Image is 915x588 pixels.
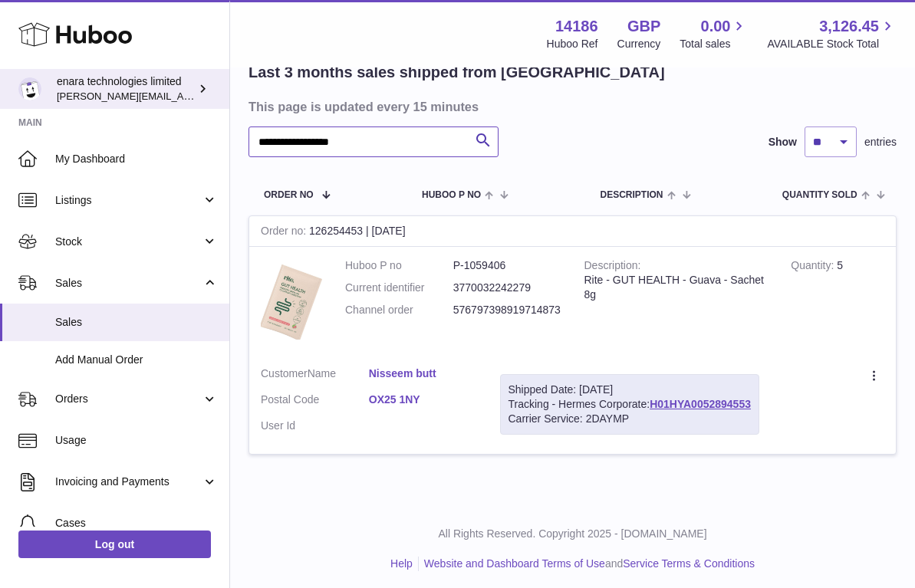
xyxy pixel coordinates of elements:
[369,366,477,381] a: Nisseem butt
[55,516,218,531] span: Cases
[617,37,661,51] div: Currency
[261,366,369,385] dt: Name
[57,90,308,102] span: [PERSON_NAME][EMAIL_ADDRESS][DOMAIN_NAME]
[509,412,751,426] div: Carrier Service: 2DAYMP
[264,190,314,200] span: Order No
[390,557,413,570] a: Help
[680,37,748,51] span: Total sales
[623,557,755,570] a: Service Terms & Conditions
[555,16,598,37] strong: 14186
[422,190,481,200] span: Huboo P no
[249,216,896,247] div: 126254453 | [DATE]
[584,259,641,275] strong: Description
[547,37,598,51] div: Huboo Ref
[248,98,893,115] h3: This page is updated every 15 minutes
[55,315,218,330] span: Sales
[345,258,453,273] dt: Huboo P no
[345,281,453,295] dt: Current identifier
[453,281,561,295] dd: 3770032242279
[261,393,369,411] dt: Postal Code
[779,247,896,355] td: 5
[819,16,879,37] span: 3,126.45
[782,190,857,200] span: Quantity Sold
[57,74,195,103] div: enara technologies limited
[55,475,202,489] span: Invoicing and Payments
[419,557,755,571] li: and
[345,303,453,317] dt: Channel order
[261,258,322,340] img: 1758518521.png
[584,273,769,302] div: Rite - GUT HEALTH - Guava - Sachet 8g
[55,152,218,166] span: My Dashboard
[864,135,897,149] span: entries
[55,276,202,291] span: Sales
[650,398,751,410] a: H01HYA0052894553
[55,235,202,249] span: Stock
[369,393,477,407] a: OX25 1NY
[791,259,837,275] strong: Quantity
[261,419,369,433] dt: User Id
[500,374,759,435] div: Tracking - Hermes Corporate:
[261,225,309,241] strong: Order no
[242,527,903,541] p: All Rights Reserved. Copyright 2025 - [DOMAIN_NAME]
[509,383,751,397] div: Shipped Date: [DATE]
[453,303,561,317] dd: 576797398919714873
[55,433,218,448] span: Usage
[627,16,660,37] strong: GBP
[55,193,202,208] span: Listings
[767,16,897,51] a: 3,126.45 AVAILABLE Stock Total
[55,353,218,367] span: Add Manual Order
[18,531,211,558] a: Log out
[769,135,797,149] label: Show
[55,392,202,406] span: Orders
[600,190,663,200] span: Description
[680,16,748,51] a: 0.00 Total sales
[767,37,897,51] span: AVAILABLE Stock Total
[261,367,308,379] span: Customer
[424,557,605,570] a: Website and Dashboard Terms of Use
[453,258,561,273] dd: P-1059406
[248,62,665,83] h2: Last 3 months sales shipped from [GEOGRAPHIC_DATA]
[701,16,731,37] span: 0.00
[18,77,41,100] img: Dee@enara.co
